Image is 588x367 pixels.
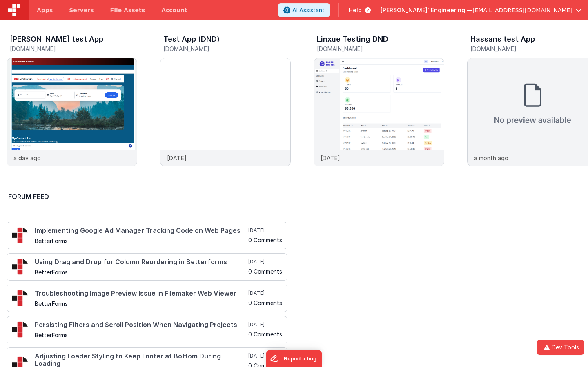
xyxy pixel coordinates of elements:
h4: Adjusting Loader Styling to Keep Footer at Bottom During Loading [35,353,247,367]
h5: BetterForms [35,238,247,244]
h3: [PERSON_NAME] test App [10,35,103,43]
span: [EMAIL_ADDRESS][DOMAIN_NAME] [472,6,572,14]
p: [DATE] [321,154,340,162]
span: Help [349,6,362,14]
button: AI Assistant [278,3,330,17]
h3: Test App (DND) [163,35,220,43]
h5: [DATE] [248,259,282,265]
h5: 0 Comments [248,237,282,243]
h5: 0 Comments [248,300,282,306]
a: Using Drag and Drop for Column Reordering in Betterforms BetterForms [DATE] 0 Comments [7,253,287,281]
span: File Assets [110,6,145,14]
h5: [DATE] [248,290,282,296]
iframe: Marker.io feedback button [266,350,322,367]
button: [PERSON_NAME]' Engineering — [EMAIL_ADDRESS][DOMAIN_NAME] [381,6,581,14]
img: 295_2.png [12,227,28,243]
h5: BetterForms [35,332,247,338]
a: Implementing Google Ad Manager Tracking Code on Web Pages BetterForms [DATE] 0 Comments [7,222,287,249]
h5: BetterForms [35,269,247,275]
h4: Using Drag and Drop for Column Reordering in Betterforms [35,259,247,266]
a: Persisting Filters and Scroll Position When Navigating Projects BetterForms [DATE] 0 Comments [7,316,287,343]
p: a month ago [474,154,508,162]
img: 295_2.png [12,321,28,338]
h2: Forum Feed [8,192,279,201]
h4: Implementing Google Ad Manager Tracking Code on Web Pages [35,227,247,234]
span: Servers [69,6,94,14]
h3: Hassans test App [470,35,535,43]
h5: [DOMAIN_NAME] [317,46,444,52]
button: Dev Tools [537,340,584,355]
h5: [DATE] [248,353,282,359]
img: 295_2.png [12,290,28,306]
span: AI Assistant [292,6,325,14]
h3: Linxue Testing DND [317,35,388,43]
h5: [DOMAIN_NAME] [163,46,291,52]
h5: [DOMAIN_NAME] [10,46,137,52]
h5: 0 Comments [248,331,282,337]
img: 295_2.png [12,259,28,275]
h4: Persisting Filters and Scroll Position When Navigating Projects [35,321,247,329]
h5: [DATE] [248,227,282,234]
h4: Troubleshooting Image Preview Issue in Filemaker Web Viewer [35,290,247,297]
a: Troubleshooting Image Preview Issue in Filemaker Web Viewer BetterForms [DATE] 0 Comments [7,285,287,312]
h5: 0 Comments [248,268,282,274]
h5: BetterForms [35,301,247,307]
span: [PERSON_NAME]' Engineering — [381,6,472,14]
p: [DATE] [167,154,187,162]
span: Apps [37,6,53,14]
h5: [DATE] [248,321,282,328]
